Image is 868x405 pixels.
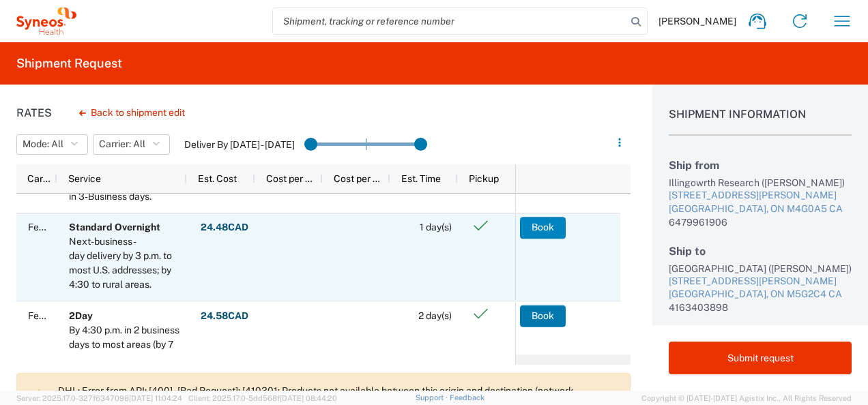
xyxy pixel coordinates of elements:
a: Support [416,393,450,402]
div: [STREET_ADDRESS][PERSON_NAME] [669,275,852,288]
h2: Ship to [669,245,852,258]
span: Pickup [469,173,499,184]
button: 24.48CAD [200,217,249,239]
div: [GEOGRAPHIC_DATA], ON M4G0A5 CA [669,202,852,216]
div: [GEOGRAPHIC_DATA], ON M5G2C4 CA [669,288,852,301]
div: [GEOGRAPHIC_DATA] ([PERSON_NAME]) [669,262,852,275]
span: 1 day(s) [420,222,452,232]
h2: Shipment Request [16,55,122,72]
a: [STREET_ADDRESS][PERSON_NAME][GEOGRAPHIC_DATA], ON M5G2C4 CA [669,275,852,301]
span: [DATE] 08:44:20 [280,394,337,402]
strong: 24.58 CAD [201,310,248,322]
div: Illingowrth Research ([PERSON_NAME]) [669,177,852,189]
span: Est. Time [401,173,441,184]
button: Book [520,217,566,239]
input: Shipment, tracking or reference number [273,8,626,34]
h1: Rates [16,106,52,119]
a: [STREET_ADDRESS][PERSON_NAME][GEOGRAPHIC_DATA], ON M4G0A5 CA [669,189,852,215]
strong: 24.48 CAD [201,221,248,234]
span: Cost per Mile [266,173,317,184]
b: Standard Overnight [69,222,160,232]
button: Book [520,305,566,327]
span: Client: 2025.17.0-5dd568f [188,394,337,402]
div: [STREET_ADDRESS][PERSON_NAME] [669,189,852,202]
b: 2Day [69,310,93,321]
button: Back to shipment edit [68,101,196,125]
span: Cost per Mile [334,173,385,184]
div: 6479961906 [669,216,852,228]
button: Mode: All [16,134,88,155]
button: 24.58CAD [200,305,249,327]
span: FedEx Express [28,310,93,321]
span: Carrier: All [99,138,145,151]
span: [PERSON_NAME] [659,15,736,27]
div: Next-business-day delivery by 3 p.m. to most U.S. addresses; by 4:30 to rural areas. [69,235,181,292]
span: Service [68,173,101,184]
span: [DATE] 11:04:24 [129,394,182,402]
span: Carrier [27,173,52,184]
div: By 4:30 p.m. in 2 business days to most areas (by 7 p.m. to residences). [69,323,181,366]
h2: Ship from [669,159,852,172]
button: Submit request [669,342,852,374]
span: Est. Cost [198,173,237,184]
span: Mode: All [23,138,63,151]
button: Carrier: All [93,134,170,155]
span: Copyright © [DATE]-[DATE] Agistix Inc., All Rights Reserved [641,392,852,404]
div: 4163403898 [669,301,852,314]
h1: Shipment Information [669,108,852,136]
a: Feedback [450,393,484,402]
span: Server: 2025.17.0-327f6347098 [16,394,182,402]
label: Deliver By [DATE] - [DATE] [184,138,295,151]
span: 2 day(s) [418,310,452,321]
span: FedEx Express [28,222,93,232]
